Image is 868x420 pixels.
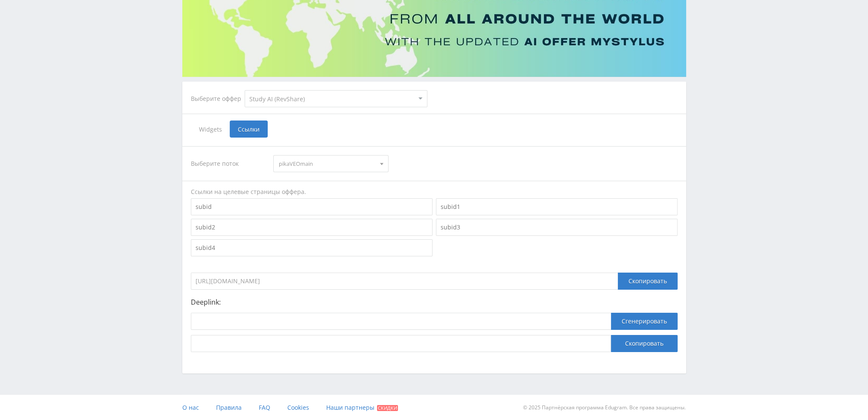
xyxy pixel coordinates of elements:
[287,403,309,411] span: Cookies
[191,198,433,215] input: subid
[191,120,230,138] span: Widgets
[230,120,268,138] span: Ссылки
[191,155,265,172] div: Выберите поток
[436,219,678,236] input: subid3
[618,273,678,290] div: Скопировать
[611,313,678,330] button: Сгенерировать
[377,405,398,411] span: Скидки
[182,403,199,411] span: О нас
[216,403,242,411] span: Правила
[191,188,678,196] div: Ссылки на целевые страницы оффера.
[191,239,433,256] input: subid4
[326,403,374,411] span: Наши партнеры
[191,298,678,306] p: Deeplink:
[191,95,245,102] div: Выберите оффер
[191,219,433,236] input: subid2
[259,403,270,411] span: FAQ
[611,335,678,352] button: Скопировать
[436,198,678,215] input: subid1
[279,156,375,172] span: pikaVEOmain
